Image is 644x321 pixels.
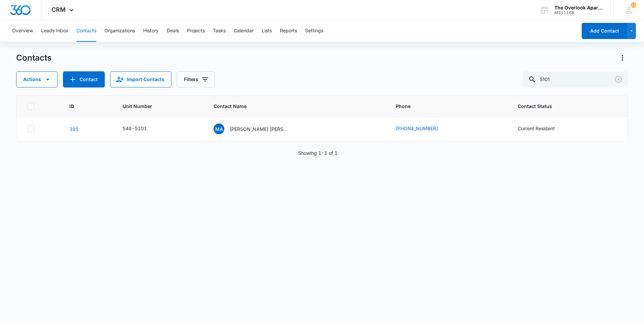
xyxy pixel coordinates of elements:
[396,125,438,132] a: [PHONE_NUMBER]
[396,103,492,110] span: Phone
[69,103,97,110] span: ID
[554,5,604,10] div: account name
[16,71,58,87] button: Actions
[12,20,33,42] button: Overview
[214,103,370,110] span: Contact Name
[41,20,68,42] button: Leads Inbox
[187,20,205,42] button: Projects
[214,123,302,134] div: Contact Name - Miguel Angel Castrejon Marban Jesus Garcia Gonzalez Javier Olvera Perez & Gilberto...
[582,23,627,39] button: Add Contact
[554,10,604,15] div: account id
[298,149,337,156] p: Showing 1-1 of 1
[123,125,147,132] div: 548-5101
[631,2,636,8] div: notifications count
[76,20,96,42] button: Contacts
[523,71,628,87] input: Search Contacts
[518,125,567,133] div: Contact Status - Current Resident - Select to Edit Field
[305,20,323,42] button: Settings
[104,20,135,42] button: Organizations
[617,52,628,63] button: Actions
[123,125,159,133] div: Unit Number - 548-5101 - Select to Edit Field
[518,103,607,110] span: Contact Status
[396,125,450,133] div: Phone - (720) 481-4597 - Select to Edit Field
[262,20,272,42] button: Lists
[167,20,179,42] button: Deals
[280,20,297,42] button: Reports
[213,20,226,42] button: Tasks
[143,20,159,42] button: History
[123,103,197,110] span: Unit Number
[110,71,171,87] button: Import Contacts
[230,126,290,133] p: [PERSON_NAME] [PERSON_NAME] [PERSON_NAME] [PERSON_NAME] & [PERSON_NAME]
[631,2,636,8] span: 12
[214,123,224,134] span: MA
[613,74,624,85] button: Clear
[52,6,66,13] span: CRM
[69,126,78,132] a: Navigate to contact details page for Miguel Angel Castrejon Marban Jesus Garcia Gonzalez Javier O...
[16,53,52,63] h1: Contacts
[177,71,215,87] button: Filters
[234,20,254,42] button: Calendar
[63,71,105,87] button: Add Contact
[518,125,555,132] div: Current Resident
